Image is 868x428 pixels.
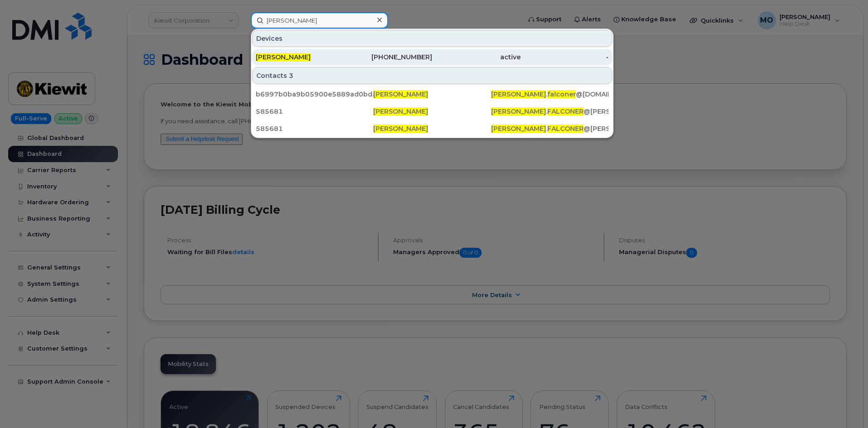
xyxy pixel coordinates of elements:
div: Devices [252,30,612,47]
div: active [432,53,521,62]
div: - [521,53,609,62]
div: [PHONE_NUMBER] [344,53,433,62]
span: [PERSON_NAME] [373,107,428,115]
span: falconer [547,90,576,98]
span: FALCONER [547,107,584,115]
div: . @[PERSON_NAME][DOMAIN_NAME] [491,124,609,133]
iframe: Messenger Launcher [829,389,861,421]
div: b6997b0ba9b05900e5889ad0bda79b1f [256,90,373,99]
a: b6997b0ba9b05900e5889ad0bda79b1f[PERSON_NAME][PERSON_NAME].falconer@[DOMAIN_NAME] [252,86,612,102]
a: 585681[PERSON_NAME][PERSON_NAME].FALCONER@[PERSON_NAME][DOMAIN_NAME] [252,120,612,137]
div: 585681 [256,107,373,116]
span: [PERSON_NAME] [491,125,546,133]
span: [PERSON_NAME] [373,90,428,98]
span: FALCONER [547,125,584,133]
span: [PERSON_NAME] [491,90,546,98]
span: [PERSON_NAME] [256,53,311,61]
div: Contacts [252,67,612,84]
a: 585681[PERSON_NAME][PERSON_NAME].FALCONER@[PERSON_NAME][DOMAIN_NAME] [252,103,612,120]
span: [PERSON_NAME] [491,107,546,115]
div: . @[DOMAIN_NAME] [491,90,609,99]
a: [PERSON_NAME][PHONE_NUMBER]active- [252,49,612,65]
span: [PERSON_NAME] [373,125,428,133]
div: . @[PERSON_NAME][DOMAIN_NAME] [491,107,609,116]
span: 3 [289,71,293,80]
div: 585681 [256,124,373,133]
